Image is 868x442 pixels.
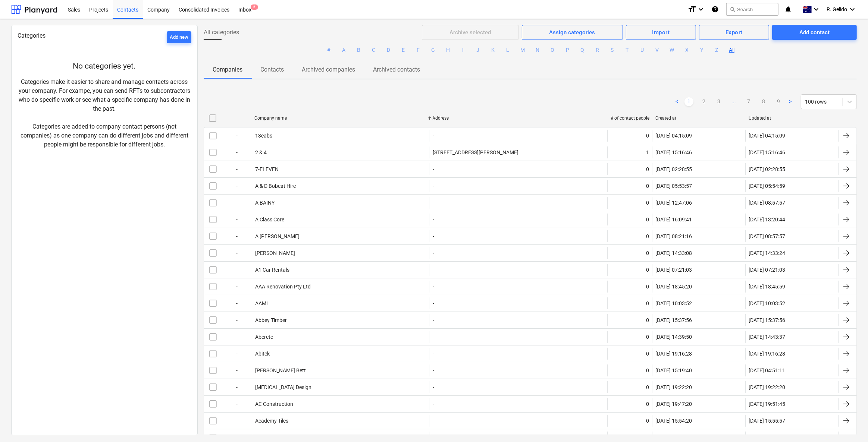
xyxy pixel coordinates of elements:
[655,149,692,155] div: [DATE] 15:16:46
[433,401,435,407] div: -
[774,97,783,106] a: Page 9
[433,384,435,390] div: -
[18,32,46,39] span: Categories
[749,351,785,357] div: [DATE] 19:16:28
[18,78,191,149] p: Categories make it easier to share and manage contacts across your company. For exampe, you can s...
[646,183,649,189] div: 0
[433,149,519,155] div: [STREET_ADDRESS][PERSON_NAME]
[646,166,649,172] div: 0
[698,46,706,55] button: Y
[522,25,623,40] button: Assign categories
[646,367,649,373] div: 0
[255,200,275,206] div: A BAINY
[711,5,719,14] i: Knowledge base
[222,264,252,276] div: -
[749,284,785,290] div: [DATE] 18:45:59
[749,217,785,222] div: [DATE] 13:20:44
[255,317,287,323] div: Abbey Timber
[222,197,252,209] div: -
[255,149,267,155] div: 2 & 4
[369,46,378,55] button: C
[222,146,252,158] div: -
[260,65,284,74] p: Contacts
[518,46,527,55] button: M
[749,384,785,390] div: [DATE] 19:22:20
[655,233,692,239] div: [DATE] 08:21:16
[646,401,649,407] div: 0
[655,133,692,139] div: [DATE] 04:15:09
[18,61,191,72] p: No categories yet.
[433,367,435,373] div: -
[611,116,649,121] div: # of contact people
[255,267,289,273] div: A1 Car Rentals
[433,116,605,121] div: Address
[812,5,821,14] i: keyboard_arrow_down
[563,46,572,55] button: P
[749,116,836,121] div: Updated at
[399,46,408,55] button: E
[251,4,258,10] span: 5
[255,384,311,390] div: [MEDICAL_DATA] Design
[433,200,435,206] div: -
[799,28,830,37] div: Add contact
[687,5,696,14] i: format_size
[213,65,242,74] p: Companies
[222,297,252,309] div: -
[646,317,649,323] div: 0
[354,46,363,55] button: B
[255,284,311,290] div: AAA Renovation Pty Ltd
[433,300,435,306] div: -
[749,149,785,155] div: [DATE] 15:16:46
[646,418,649,424] div: 0
[749,183,785,189] div: [DATE] 05:54:59
[749,334,785,340] div: [DATE] 14:43:37
[831,406,868,442] iframe: Chat Widget
[646,300,649,306] div: 0
[655,367,692,373] div: [DATE] 15:19:40
[474,46,483,55] button: J
[646,133,649,139] div: 0
[749,133,785,139] div: [DATE] 04:15:09
[222,230,252,242] div: -
[655,166,692,172] div: [DATE] 02:28:55
[749,233,785,239] div: [DATE] 08:57:57
[222,281,252,293] div: -
[255,367,306,373] div: [PERSON_NAME] Bett
[384,46,393,55] button: D
[646,217,649,222] div: 0
[655,267,692,273] div: [DATE] 07:21:03
[714,97,723,106] a: Page 3
[255,351,270,357] div: Abitek
[222,180,252,192] div: -
[655,250,692,256] div: [DATE] 14:33:08
[712,46,721,55] button: Z
[684,97,693,106] a: Page 1 is your current page
[255,418,288,424] div: Academy Tiles
[255,133,272,139] div: 13cabs
[786,97,795,106] a: Next page
[433,284,435,290] div: -
[325,46,333,55] button: #
[302,65,355,74] p: Archived companies
[646,334,649,340] div: 0
[414,46,423,55] button: F
[623,46,632,55] button: T
[646,351,649,357] div: 0
[646,149,649,155] div: 1
[646,233,649,239] div: 0
[433,233,435,239] div: -
[429,46,438,55] button: G
[626,25,696,40] button: Import
[646,284,649,290] div: 0
[593,46,602,55] button: R
[222,415,252,427] div: -
[668,46,677,55] button: W
[749,418,785,424] div: [DATE] 15:55:57
[655,334,692,340] div: [DATE] 14:39:50
[749,200,785,206] div: [DATE] 08:57:57
[784,5,792,14] i: notifications
[699,25,769,40] button: Export
[222,247,252,259] div: -
[433,217,435,222] div: -
[255,217,284,222] div: A Class Core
